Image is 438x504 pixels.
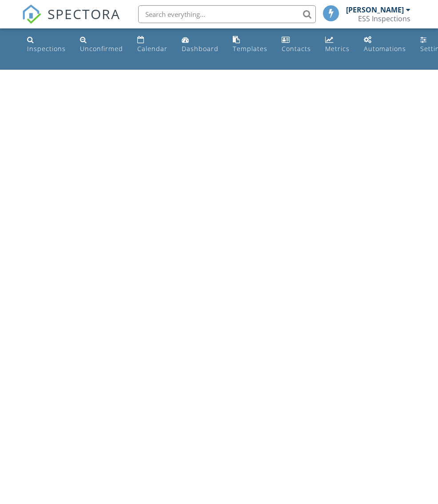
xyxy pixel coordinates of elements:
[278,32,315,57] a: Contacts
[80,44,123,53] div: Unconfirmed
[76,32,127,57] a: Unconfirmed
[24,32,69,57] a: Inspections
[325,44,350,53] div: Metrics
[282,44,311,53] div: Contacts
[137,44,167,53] div: Calendar
[233,44,267,53] div: Templates
[178,32,222,57] a: Dashboard
[229,32,271,57] a: Templates
[138,5,316,23] input: Search everything...
[27,44,66,53] div: Inspections
[322,32,353,57] a: Metrics
[364,44,406,53] div: Automations
[182,44,219,53] div: Dashboard
[22,4,41,24] img: The Best Home Inspection Software - Spectora
[360,32,410,57] a: Automations (Basic)
[346,5,404,14] div: [PERSON_NAME]
[134,32,171,57] a: Calendar
[48,4,120,23] span: SPECTORA
[358,14,410,23] div: ESS Inspections
[22,12,120,31] a: SPECTORA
